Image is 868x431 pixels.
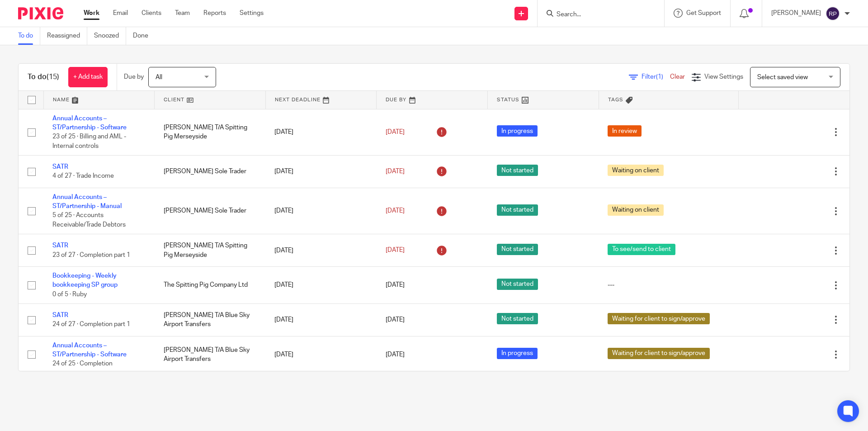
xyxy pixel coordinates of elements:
input: Search [556,11,637,19]
span: In review [608,125,642,137]
span: 5 of 25 · Accounts Receivable/Trade Debtors [52,213,126,228]
span: Not started [497,244,538,255]
span: In progress [497,125,538,137]
span: Filter [642,74,670,80]
span: 24 of 27 · Completion part 1 [52,321,130,327]
a: Work [84,9,99,18]
span: [DATE] [386,247,405,254]
a: + Add task [68,67,108,87]
span: View Settings [704,74,743,80]
span: [DATE] [386,282,405,288]
span: Waiting on client [608,204,664,216]
td: [DATE] [265,266,377,303]
span: [DATE] [386,317,405,323]
a: Reassigned [47,27,87,45]
td: [DATE] [265,234,377,266]
td: [PERSON_NAME] T/A Blue Sky Airport Transfers [155,304,266,336]
p: Due by [124,72,144,81]
a: Snoozed [94,27,126,45]
p: [PERSON_NAME] [771,9,821,18]
a: Done [133,27,155,45]
span: (15) [47,73,59,81]
td: [PERSON_NAME] Sole Trader [155,156,266,188]
span: To see/send to client [608,244,675,255]
span: All [156,74,162,81]
td: [DATE] [265,188,377,234]
span: [DATE] [386,351,405,358]
span: Tags [608,97,623,102]
span: Not started [497,279,538,290]
a: SATR [52,312,68,318]
span: (1) [656,74,663,80]
a: Annual Accounts – ST/Partnership - Software [52,342,127,358]
a: Team [175,9,190,18]
span: Get Support [686,10,721,16]
span: 24 of 25 · Completion [52,360,113,367]
h1: To do [28,72,59,82]
span: [DATE] [386,129,405,135]
span: Waiting on client [608,165,664,176]
td: [DATE] [265,304,377,336]
span: 4 of 27 · Trade Income [52,173,114,180]
span: 23 of 25 · Billing and AML - Internal controls [52,133,126,149]
a: Reports [203,9,226,18]
a: To do [18,27,40,45]
img: Pixie [18,7,63,19]
a: SATR [52,242,68,249]
td: [PERSON_NAME] T/A Spitting Pig Merseyside [155,109,266,156]
td: [PERSON_NAME] Sole Trader [155,188,266,234]
span: Select saved view [757,74,808,81]
img: svg%3E [826,6,840,21]
td: The Spitting Pig Company Ltd [155,266,266,303]
span: Not started [497,204,538,216]
a: SATR [52,164,68,170]
span: [DATE] [386,168,405,175]
span: Waiting for client to sign/approve [608,348,710,359]
span: 23 of 27 · Completion part 1 [52,252,130,258]
a: Clients [142,9,161,18]
span: [DATE] [386,208,405,214]
span: In progress [497,348,538,359]
span: Waiting for client to sign/approve [608,313,710,324]
a: Annual Accounts – ST/Partnership - Software [52,115,127,131]
div: --- [608,280,729,289]
td: [DATE] [265,109,377,156]
span: Not started [497,313,538,324]
td: [PERSON_NAME] T/A Blue Sky Airport Transfers [155,336,266,373]
td: [DATE] [265,156,377,188]
a: Settings [240,9,264,18]
a: Email [113,9,128,18]
span: 0 of 5 · Ruby [52,291,87,298]
a: Clear [670,74,685,80]
td: [PERSON_NAME] T/A Spitting Pig Merseyside [155,234,266,266]
span: Not started [497,165,538,176]
td: [DATE] [265,336,377,373]
a: Bookkeeping - Weekly bookkeeping SP group [52,273,118,288]
a: Annual Accounts – ST/Partnership - Manual [52,194,122,209]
